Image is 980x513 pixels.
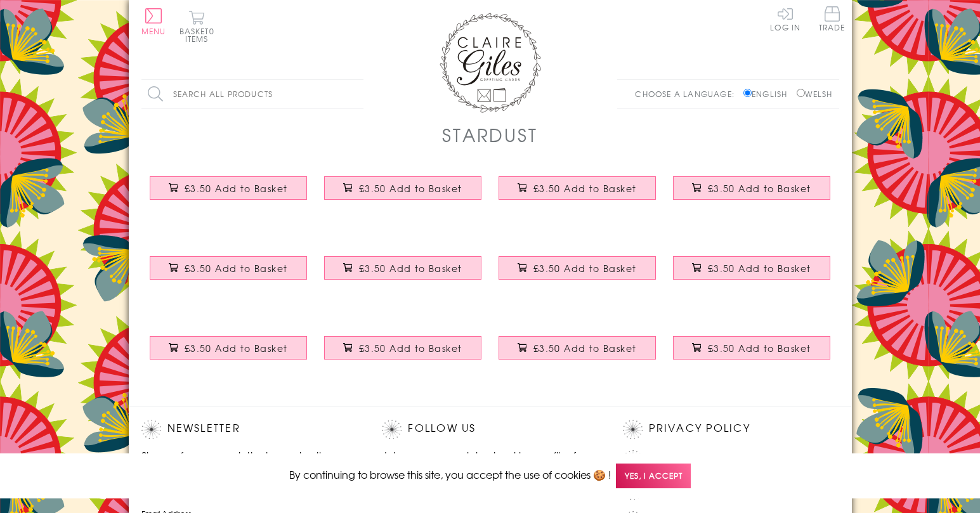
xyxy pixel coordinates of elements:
a: Valentine's Day Card, Typewriter, I love you £3.50 Add to Basket [141,167,316,221]
button: £3.50 Add to Basket [324,336,481,360]
input: Welsh [797,89,805,97]
span: £3.50 Add to Basket [359,342,462,354]
span: Yes, I accept [616,464,691,488]
input: Search all products [141,80,363,108]
span: Trade [819,6,846,31]
span: £3.50 Add to Basket [708,342,811,354]
h2: Follow Us [382,420,598,439]
button: £3.50 Add to Basket [150,336,307,360]
a: Valentine's Day Card, Marble background, You & Me £3.50 Add to Basket [316,247,490,301]
a: Log In [770,6,800,31]
button: £3.50 Add to Basket [499,256,656,280]
span: £3.50 Add to Basket [359,182,462,195]
button: £3.50 Add to Basket [673,256,830,280]
p: Sign up for our newsletter to receive the latest product launches, news and offers directly to yo... [141,448,357,493]
p: Join us on our social networking profiles for up to the minute news and product releases the mome... [382,448,598,493]
button: £3.50 Add to Basket [673,176,830,200]
span: £3.50 Add to Basket [533,262,637,275]
h2: Newsletter [141,420,357,439]
span: £3.50 Add to Basket [708,182,811,195]
a: Trade [819,6,846,34]
a: Sympathy, Sorry, Thinking of you Card, Watercolour, With Sympathy £3.50 Add to Basket [665,247,839,301]
button: £3.50 Add to Basket [499,176,656,200]
span: Menu [141,25,166,37]
label: Welsh [797,88,833,100]
a: Mother's Day Card, Pink Circle, Mum you are the best £3.50 Add to Basket [490,327,665,381]
span: £3.50 Add to Basket [185,262,288,275]
span: £3.50 Add to Basket [533,342,637,354]
p: Choose a language: [635,88,741,100]
a: Valentine's Day Card, Marble background, Valentine £3.50 Add to Basket [316,167,490,221]
button: £3.50 Add to Basket [324,176,481,200]
button: £3.50 Add to Basket [499,336,656,360]
button: Menu [141,8,166,35]
span: £3.50 Add to Basket [359,262,462,275]
a: Mother's Day Card, Mum and child heart, Mummy Rocks £3.50 Add to Basket [665,327,839,381]
a: Valentine's Day Card, Pegs - Love You, I 'Heart' You £3.50 Add to Basket [665,167,839,221]
button: £3.50 Add to Basket [150,256,307,280]
button: £3.50 Add to Basket [324,256,481,280]
a: Valentine's Day Card, Love Heart, You Make My Heart Skip £3.50 Add to Basket [490,167,665,221]
span: £3.50 Add to Basket [708,262,811,275]
a: Mother's Day Card, Star, Mum you're 1 in a million £3.50 Add to Basket [316,327,490,381]
span: £3.50 Add to Basket [185,182,288,195]
a: Mother's Day Card, Clouds and a Rainbow, Happy Mother's Day £3.50 Add to Basket [490,247,665,301]
span: 0 items [185,25,214,44]
label: English [743,88,794,100]
img: Claire Giles Greetings Cards [440,13,541,113]
button: £3.50 Add to Basket [673,336,830,360]
a: Privacy Policy [649,420,750,437]
a: Good Luck Card, Crayons, Good Luck on your First Day at School £3.50 Add to Basket [141,327,316,381]
button: £3.50 Add to Basket [150,176,307,200]
span: £3.50 Add to Basket [185,342,288,354]
a: Valentine's Day Card, Tattooed lovers, Happy Valentine's Day £3.50 Add to Basket [141,247,316,301]
input: Search [351,80,363,108]
h1: Stardust [442,122,537,148]
button: Basket0 items [180,10,214,42]
a: Accessibility Statement [649,450,807,467]
input: English [743,89,752,97]
span: £3.50 Add to Basket [533,182,637,195]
